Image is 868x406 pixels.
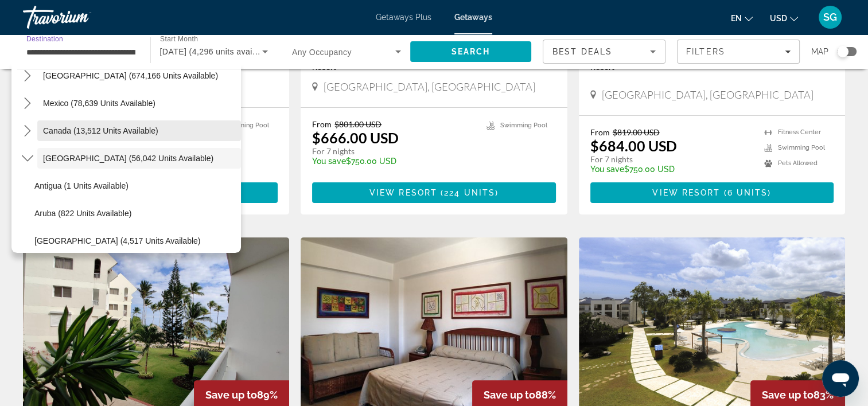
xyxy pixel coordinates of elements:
button: Change language [731,10,753,26]
button: Filters [677,40,800,64]
button: Toggle Canada (13,512 units available) submenu [17,121,37,141]
span: [GEOGRAPHIC_DATA], [GEOGRAPHIC_DATA] [324,80,535,93]
span: $819.00 USD [613,127,660,137]
button: Change currency [770,10,798,26]
span: Map [811,44,828,60]
span: Search [451,47,490,56]
mat-select: Sort by [552,45,656,58]
button: Select destination: Aruba (822 units available) [29,203,241,224]
span: [DATE] (4,296 units available) [160,47,274,56]
a: Getaways Plus [376,13,431,22]
a: Getaways [454,13,492,22]
p: $750.00 USD [312,157,474,166]
span: Swimming Pool [778,144,825,151]
span: $801.00 USD [334,119,382,129]
span: ( ) [720,188,771,197]
button: Select destination: Mexico (78,639 units available) [37,93,241,114]
span: Save up to [762,389,813,401]
div: Destination options [11,63,241,253]
button: Toggle Mexico (78,639 units available) submenu [17,93,37,114]
span: [GEOGRAPHIC_DATA] (674,166 units available) [43,71,218,80]
p: $750.00 USD [590,165,753,174]
button: View Resort(6 units) [590,182,834,203]
button: Select destination: Bahamas (4,517 units available) [29,231,241,251]
iframe: Button to launch messaging window [822,360,859,397]
span: From [590,127,610,137]
span: USD [770,14,787,23]
span: [GEOGRAPHIC_DATA] (56,042 units available) [43,154,213,163]
span: Any Occupancy [292,48,352,57]
span: ( ) [437,188,499,197]
span: Save up to [205,389,257,401]
span: Aruba (822 units available) [34,209,131,218]
span: Save up to [484,389,535,401]
span: 224 units [444,188,495,197]
span: [GEOGRAPHIC_DATA] (4,517 units available) [34,236,200,245]
button: Toggle United States (674,166 units available) submenu [17,66,37,86]
span: Antigua (1 units available) [34,181,129,190]
button: Select destination: Canada (13,512 units available) [37,120,241,141]
span: Canada (13,512 units available) [43,126,158,135]
p: $684.00 USD [590,137,677,154]
span: 6 units [727,188,768,197]
p: For 7 nights [312,146,474,157]
p: For 7 nights [590,154,753,165]
span: Best Deals [552,47,612,56]
span: Destination [26,35,63,42]
button: Toggle Caribbean & Atlantic Islands (56,042 units available) submenu [17,149,37,169]
span: Fitness Center [778,128,821,136]
span: Pets Allowed [778,159,818,167]
a: Travorium [23,2,138,32]
span: SG [823,11,837,23]
button: View Resort(224 units) [312,182,555,203]
span: You save [590,165,624,174]
button: Select destination: Antigua (1 units available) [29,175,241,196]
span: en [731,14,742,23]
span: Swimming Pool [222,122,269,129]
span: Swimming Pool [500,122,547,129]
span: Filters [686,47,725,56]
span: From [312,119,332,129]
input: Select destination [26,45,135,59]
button: Select destination: United States (674,166 units available) [37,65,241,86]
button: Search [410,41,532,62]
span: View Resort [652,188,720,197]
span: View Resort [369,188,437,197]
p: $666.00 USD [312,129,399,146]
span: Start Month [160,36,198,43]
span: Mexico (78,639 units available) [43,99,155,108]
button: User Menu [815,5,845,29]
span: [GEOGRAPHIC_DATA], [GEOGRAPHIC_DATA] [602,88,813,101]
span: You save [312,157,346,166]
button: Select destination: Caribbean & Atlantic Islands (56,042 units available) [37,148,241,169]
